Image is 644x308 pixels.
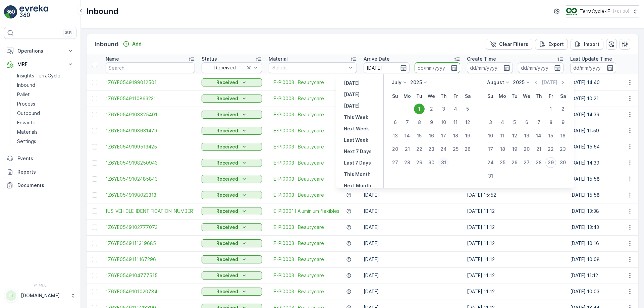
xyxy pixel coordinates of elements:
[450,130,461,141] div: 18
[414,104,425,114] div: 1
[497,157,508,168] div: 25
[269,56,288,62] p: Material
[216,240,238,247] p: Received
[14,90,76,99] a: Pallet
[273,176,324,182] a: IE-PI0003 I Beautycare
[464,203,567,219] td: [DATE] 11:12
[566,8,577,15] img: TC_CKGxpWm.png
[438,104,449,114] div: 3
[106,111,195,118] a: 1Z6YE0549108825401
[570,62,616,73] input: dd/mm/yyyy
[389,90,401,102] th: Sunday
[360,267,464,284] td: [DATE]
[14,137,76,146] a: Settings
[344,114,368,121] p: This Week
[425,90,437,102] th: Wednesday
[14,118,76,127] a: Envanter
[497,130,508,141] div: 11
[497,144,508,155] div: 18
[344,125,369,132] p: Next Week
[464,219,567,235] td: [DATE] 11:12
[14,127,76,137] a: Materials
[216,208,238,214] p: Received
[202,239,262,247] button: Received
[438,144,449,155] div: 24
[106,56,119,62] p: Name
[17,129,38,135] p: Materials
[273,143,324,150] span: IE-PI0003 I Beautycare
[92,208,97,214] div: Toggle Row Selected
[216,111,238,118] p: Received
[467,56,496,62] p: Create Time
[413,90,425,102] th: Tuesday
[17,119,37,126] p: Envanter
[521,157,532,168] div: 27
[545,104,556,114] div: 1
[216,192,238,198] p: Received
[390,130,400,141] div: 13
[344,160,371,166] p: Last 7 Days
[4,5,17,19] img: logo
[390,144,400,155] div: 20
[438,130,449,141] div: 17
[86,6,118,17] p: Inbound
[360,203,464,219] td: [DATE]
[106,143,195,150] a: 1Z6YE0549199513425
[557,104,568,114] div: 2
[411,64,413,72] p: -
[360,284,464,300] td: [DATE]
[364,62,410,73] input: dd/mm/yyyy
[17,61,63,68] p: MRF
[341,147,374,156] button: Next 7 Days
[580,8,610,15] p: TerraCycle-IE
[17,82,35,88] p: Inbound
[273,208,339,214] a: IE-PI0001 I Aluminium flexibles
[401,90,413,102] th: Monday
[509,117,520,128] div: 5
[17,169,74,175] p: Reports
[21,292,67,299] p: [DOMAIN_NAME]
[557,157,568,168] div: 30
[487,79,504,86] p: August
[410,79,422,86] p: 2025
[106,176,195,182] span: 1Z6YE0549102485843
[202,207,262,215] button: Received
[106,192,195,198] a: 1Z6YE0549198023313
[6,290,16,301] div: TT
[106,256,195,263] a: 1Z6YE0549111167296
[273,256,324,263] span: IE-PI0003 I Beautycare
[14,71,76,80] a: Insights TerraCycle
[14,80,76,90] a: Inbound
[485,117,496,128] div: 3
[92,289,97,294] div: Toggle Row Selected
[17,155,74,162] p: Events
[202,223,262,231] button: Received
[273,127,324,134] a: IE-PI0003 I Beautycare
[17,182,74,189] p: Documents
[202,175,262,183] button: Received
[414,144,425,155] div: 22
[533,130,544,141] div: 14
[513,79,525,86] p: 2025
[106,288,195,295] a: 1Z6YE0549101020784
[92,80,97,85] div: Toggle Row Selected
[106,79,195,86] a: 1Z6YE0549199012501
[360,187,464,203] td: [DATE]
[273,192,324,198] a: IE-PI0003 I Beautycare
[92,112,97,117] div: Toggle Row Selected
[4,289,76,303] button: TT[DOMAIN_NAME]
[584,41,599,48] p: Import
[202,288,262,296] button: Received
[360,219,464,235] td: [DATE]
[106,240,195,247] a: 1Z6YE0549111319685
[341,159,374,167] button: Last 7 Days
[462,117,473,128] div: 12
[402,117,413,128] div: 7
[485,144,496,155] div: 17
[202,95,262,103] button: Received
[216,256,238,263] p: Received
[437,90,449,102] th: Thursday
[92,192,97,198] div: Toggle Row Selected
